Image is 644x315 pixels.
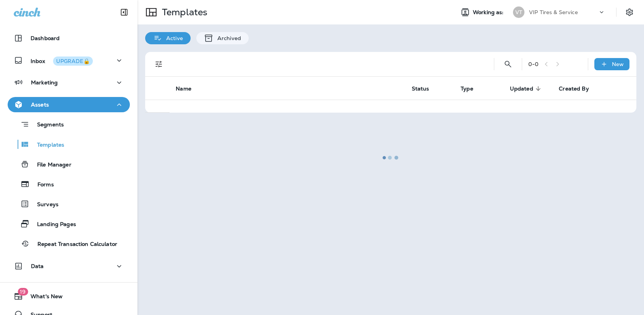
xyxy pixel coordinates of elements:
p: Surveys [29,201,58,208]
button: InboxUPGRADE🔒 [8,53,130,68]
p: Templates [29,142,64,149]
button: Templates [8,136,130,152]
button: Forms [8,176,130,192]
button: Segments [8,116,130,132]
button: Landing Pages [8,216,130,232]
span: 19 [18,288,28,296]
p: Data [31,263,44,269]
p: Forms [30,181,54,189]
button: Data [8,258,130,274]
p: Dashboard [31,35,60,41]
p: Assets [31,102,49,108]
button: UPGRADE🔒 [53,57,93,66]
p: Repeat Transaction Calculator [30,241,117,248]
p: Marketing [31,79,58,86]
p: Landing Pages [29,221,76,228]
p: File Manager [29,162,71,169]
p: New [612,61,624,67]
button: Assets [8,97,130,112]
button: Surveys [8,196,130,212]
button: Dashboard [8,31,130,46]
div: UPGRADE🔒 [56,58,90,64]
button: Marketing [8,75,130,90]
button: Repeat Transaction Calculator [8,236,130,252]
p: Inbox [31,57,93,65]
button: Collapse Sidebar [113,5,135,20]
button: File Manager [8,156,130,172]
p: Segments [29,121,64,129]
span: What's New [23,293,63,302]
button: 19What's New [8,289,130,304]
